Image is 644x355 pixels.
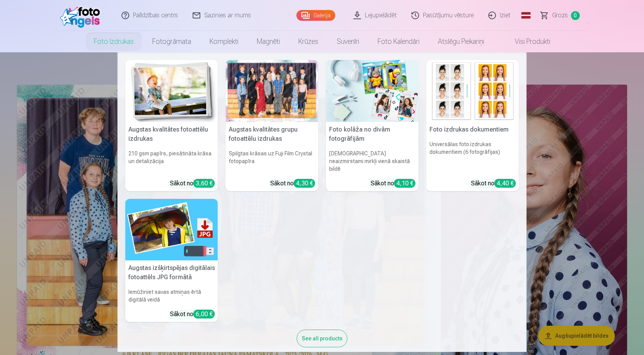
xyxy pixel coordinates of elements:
div: Sākot no [270,179,315,188]
a: Foto kalendāri [368,31,429,52]
a: Augstas izšķirtspējas digitālais fotoattēls JPG formātāAugstas izšķirtspējas digitālais fotoattēl... [125,199,218,322]
img: Augstas kvalitātes fotoattēlu izdrukas [125,60,218,122]
div: 6,00 € [193,310,215,318]
div: Sākot no [371,179,416,188]
span: Grozs [552,11,568,20]
a: Magnēti [248,31,289,52]
div: 4,10 € [394,179,416,188]
h5: Foto izdrukas dokumentiem [426,122,519,137]
h6: Universālas foto izdrukas dokumentiem (6 fotogrāfijas) [426,137,519,176]
a: Foto izdrukas dokumentiemFoto izdrukas dokumentiemUniversālas foto izdrukas dokumentiem (6 fotogr... [426,60,519,191]
h6: Spilgtas krāsas uz Fuji Film Crystal fotopapīra [226,147,318,176]
span: 0 [571,11,580,20]
div: Sākot no [471,179,516,188]
a: Suvenīri [328,31,368,52]
div: 3,60 € [193,179,215,188]
a: See all products [297,334,348,342]
img: Foto kolāža no divām fotogrāfijām [326,60,419,122]
img: Augstas izšķirtspējas digitālais fotoattēls JPG formātā [125,199,218,261]
div: See all products [297,330,348,347]
h5: Foto kolāža no divām fotogrāfijām [326,122,419,147]
div: Sākot no [170,310,215,319]
h6: Iemūžiniet savas atmiņas ērtā digitālā veidā [125,285,218,307]
div: Sākot no [170,179,215,188]
a: Foto kolāža no divām fotogrāfijāmFoto kolāža no divām fotogrāfijām[DEMOGRAPHIC_DATA] neaizmirstam... [326,60,419,191]
a: Galerija [296,10,335,21]
div: 4,40 € [494,179,516,188]
img: /fa1 [60,3,104,28]
a: Foto izdrukas [85,31,143,52]
a: Augstas kvalitātes fotoattēlu izdrukasAugstas kvalitātes fotoattēlu izdrukas210 gsm papīrs, piesā... [125,60,218,191]
h5: Augstas izšķirtspējas digitālais fotoattēls JPG formātā [125,260,218,285]
h5: Augstas kvalitātes fotoattēlu izdrukas [125,122,218,147]
h6: [DEMOGRAPHIC_DATA] neaizmirstami mirkļi vienā skaistā bildē [326,147,419,176]
a: Krūzes [289,31,328,52]
a: Augstas kvalitātes grupu fotoattēlu izdrukasSpilgtas krāsas uz Fuji Film Crystal fotopapīraSākot ... [226,60,318,191]
img: Foto izdrukas dokumentiem [426,60,519,122]
h6: 210 gsm papīrs, piesātināta krāsa un detalizācija [125,147,218,176]
div: 4,30 € [294,179,315,188]
h5: Augstas kvalitātes grupu fotoattēlu izdrukas [226,122,318,147]
a: Visi produkti [493,31,559,52]
a: Fotogrāmata [143,31,200,52]
a: Komplekti [200,31,248,52]
a: Atslēgu piekariņi [429,31,493,52]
